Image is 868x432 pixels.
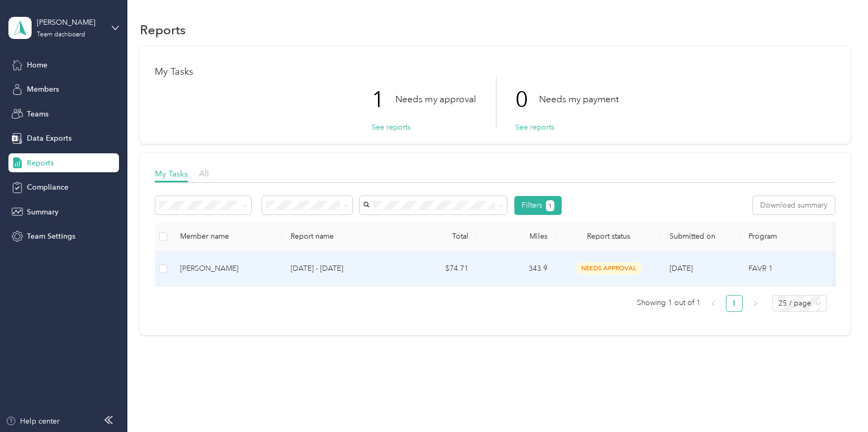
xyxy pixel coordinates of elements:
span: right [752,300,759,307]
span: 1 [548,201,552,211]
th: Submitted on [661,222,740,251]
span: Showing 1 out of 1 [637,295,701,311]
div: Page Size [772,295,827,312]
span: All [199,169,209,179]
p: Needs my approval [395,93,475,106]
span: Summary [27,207,58,218]
div: [PERSON_NAME] [180,263,274,274]
p: 1 [372,77,395,122]
span: [DATE] [670,264,693,273]
span: Compliance [27,182,68,193]
span: Report status [564,232,653,241]
li: Previous Page [705,295,722,312]
button: left [705,295,722,312]
div: Member name [180,232,274,241]
div: Team dashboard [37,32,85,38]
button: See reports [372,122,411,133]
button: Filters1 [514,196,562,215]
button: See reports [515,122,554,133]
p: [DATE] - [DATE] [291,263,390,274]
iframe: Everlance-gr Chat Button Frame [809,373,868,432]
div: [PERSON_NAME] [37,17,103,28]
a: 1 [726,296,742,311]
h1: Reports [140,24,186,35]
button: Download summary [753,196,835,214]
button: right [747,295,764,312]
p: FAVR 1 [749,263,863,274]
button: Help center [6,416,59,427]
th: Report name [282,222,398,251]
span: 25 / page [779,296,821,311]
span: left [710,300,716,307]
span: My Tasks [155,169,188,179]
span: Members [27,84,59,95]
td: 343.9 [477,251,556,287]
li: 1 [726,295,743,312]
p: Needs my payment [538,93,618,106]
p: 0 [515,77,538,122]
span: Teams [27,109,48,120]
h1: My Tasks [155,66,835,77]
div: Total [406,232,468,241]
button: 1 [546,200,555,211]
li: Next Page [747,295,764,312]
span: Reports [27,158,54,169]
div: Miles [485,232,547,241]
span: needs approval [575,262,642,274]
span: Data Exports [27,133,72,144]
span: Home [27,60,47,71]
td: $74.71 [398,251,477,287]
th: Member name [172,222,282,251]
span: Team Settings [27,231,75,242]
